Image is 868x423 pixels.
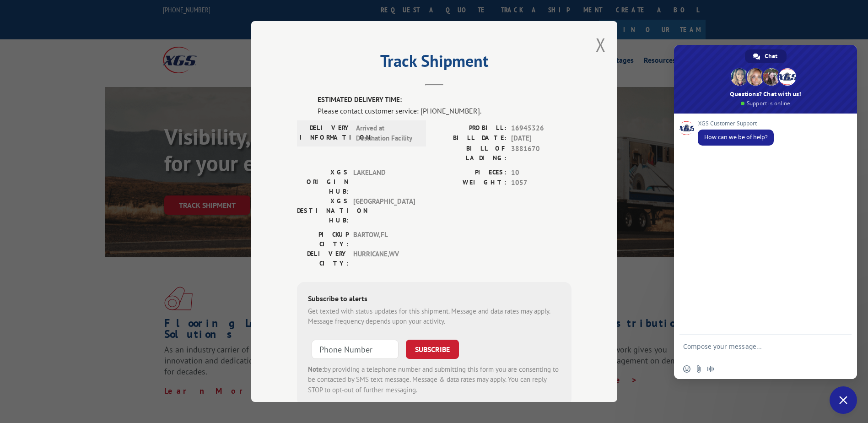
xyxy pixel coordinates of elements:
div: Close chat [830,386,857,414]
span: [DATE] [511,133,571,144]
div: Subscribe to alerts [308,293,561,306]
input: Phone Number [312,340,399,359]
div: Chat [745,49,787,63]
span: Arrived at Destination Facility [356,123,418,144]
label: DELIVERY INFORMATION: [300,123,351,144]
span: XGS Customer Support [698,120,774,127]
label: BILL OF LADING: [434,144,507,163]
label: XGS ORIGIN HUB: [297,168,349,196]
label: BILL DATE: [434,133,507,144]
span: 10 [511,168,571,178]
span: Insert an emoji [683,365,690,373]
label: PICKUP CITY: [297,230,349,249]
span: Chat [765,49,777,63]
label: ESTIMATED DELIVERY TIME: [318,95,571,105]
div: Please contact customer service: [PHONE_NUMBER]. [318,105,571,116]
label: XGS DESTINATION HUB: [297,196,349,225]
button: SUBSCRIBE [406,340,459,359]
span: LAKELAND [353,168,415,196]
span: BARTOW , FL [353,230,415,249]
strong: Note: [308,365,324,374]
h2: Track Shipment [297,54,571,72]
span: Send a file [695,365,702,373]
span: [GEOGRAPHIC_DATA] [353,196,415,225]
button: Close modal [596,33,606,57]
span: How can we be of help? [704,133,767,141]
label: DELIVERY CITY: [297,249,349,268]
textarea: Compose your message... [683,342,828,359]
span: HURRICANE , WV [353,249,415,268]
label: PIECES: [434,168,507,178]
span: 16945326 [511,123,571,134]
span: Audio message [707,365,714,373]
div: by providing a telephone number and submitting this form you are consenting to be contacted by SM... [308,364,561,396]
div: Get texted with status updates for this shipment. Message and data rates may apply. Message frequ... [308,306,561,327]
label: PROBILL: [434,123,507,134]
label: WEIGHT: [434,178,507,188]
span: 3881670 [511,144,571,163]
span: 1057 [511,178,571,188]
